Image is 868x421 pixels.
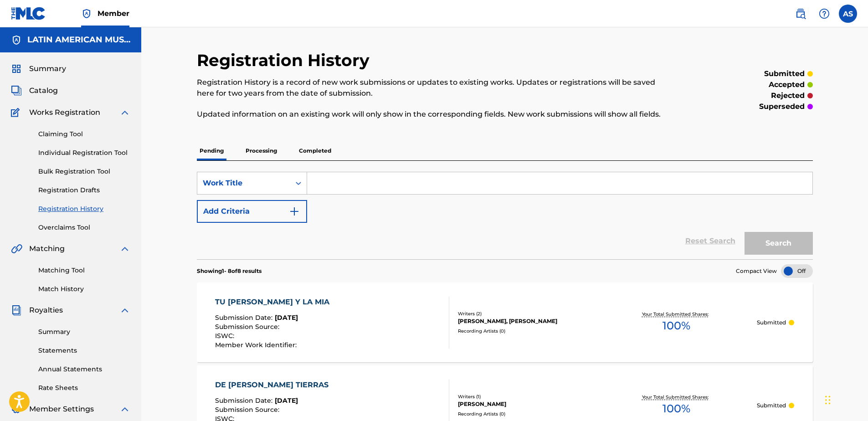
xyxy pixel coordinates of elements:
a: Bulk Registration Tool [38,167,130,176]
img: Matching [11,243,22,254]
span: Royalties [29,305,63,316]
span: ISWC : [215,332,236,340]
h5: LATIN AMERICAN MUSIC CO., INC. [27,35,130,45]
img: expand [119,243,130,254]
a: Statements [38,346,130,355]
p: accepted [769,79,805,90]
span: 100 % [663,400,690,417]
p: superseded [759,101,805,112]
span: Member Work Identifier : [215,341,299,349]
img: Catalog [11,85,22,96]
button: Add Criteria [197,200,307,223]
img: MLC Logo [11,7,46,20]
span: Submission Source : [215,406,282,414]
a: Public Search [791,5,810,23]
div: Writers ( 2 ) [458,310,596,317]
div: Recording Artists ( 0 ) [458,411,596,417]
img: help [819,8,830,19]
img: Top Rightsholder [81,8,92,19]
p: Registration History is a record of new work submissions or updates to existing works. Updates or... [197,77,671,99]
a: Summary [38,327,130,337]
p: Showing 1 - 8 of 8 results [197,267,262,275]
div: Writers ( 1 ) [458,393,596,400]
a: Claiming Tool [38,129,130,139]
p: rejected [771,90,805,101]
a: CatalogCatalog [11,85,58,96]
span: Submission Date : [215,313,275,322]
a: Rate Sheets [38,383,130,393]
p: Your Total Submitted Shares: [642,394,711,400]
span: Member [98,8,129,19]
p: Processing [243,141,280,160]
span: Compact View [736,267,777,275]
img: Accounts [11,35,22,46]
span: Submission Source : [215,323,282,331]
p: Updated information on an existing work will only show in the corresponding fields. New work subm... [197,109,671,120]
span: Summary [29,63,66,74]
span: Member Settings [29,404,94,415]
span: [DATE] [275,313,298,322]
span: [DATE] [275,396,298,405]
a: Overclaims Tool [38,223,130,232]
img: expand [119,404,130,415]
p: Submitted [757,401,786,410]
div: User Menu [839,5,857,23]
div: [PERSON_NAME] [458,400,596,408]
span: Matching [29,243,65,254]
p: Submitted [757,318,786,327]
a: TU [PERSON_NAME] Y LA MIASubmission Date:[DATE]Submission Source:ISWC:Member Work Identifier:Writ... [197,282,813,362]
h2: Registration History [197,50,374,71]
p: submitted [764,68,805,79]
div: Recording Artists ( 0 ) [458,328,596,334]
a: Individual Registration Tool [38,148,130,158]
a: Matching Tool [38,266,130,275]
img: expand [119,305,130,316]
div: TU [PERSON_NAME] Y LA MIA [215,297,334,308]
p: Pending [197,141,226,160]
span: Catalog [29,85,58,96]
form: Search Form [197,172,813,259]
a: Match History [38,284,130,294]
iframe: Resource Center [842,278,868,351]
img: search [795,8,806,19]
img: expand [119,107,130,118]
p: Your Total Submitted Shares: [642,311,711,318]
a: Registration History [38,204,130,214]
iframe: Chat Widget [822,377,868,421]
a: SummarySummary [11,63,66,74]
span: Submission Date : [215,396,275,405]
img: Works Registration [11,107,23,118]
img: 9d2ae6d4665cec9f34b9.svg [289,206,300,217]
img: Royalties [11,305,22,316]
div: [PERSON_NAME], [PERSON_NAME] [458,317,596,325]
div: DE [PERSON_NAME] TIERRAS [215,380,333,390]
img: Summary [11,63,22,74]
span: Works Registration [29,107,100,118]
div: Drag [825,386,831,414]
span: 100 % [663,318,690,334]
img: Member Settings [11,404,22,415]
a: Registration Drafts [38,185,130,195]
p: Completed [296,141,334,160]
a: Annual Statements [38,365,130,374]
div: Help [815,5,833,23]
div: Work Title [203,178,285,189]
